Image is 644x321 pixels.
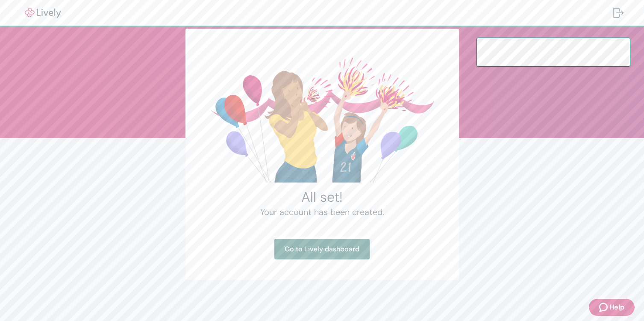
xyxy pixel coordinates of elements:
[206,206,438,218] h4: Your account has been created.
[599,302,609,312] svg: Zendesk support icon
[274,239,370,259] a: Go to Lively dashboard
[206,188,438,206] h2: All set!
[606,3,630,23] button: Log out
[19,8,67,18] img: Lively
[589,299,635,316] button: Zendesk support iconHelp
[609,302,624,312] span: Help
